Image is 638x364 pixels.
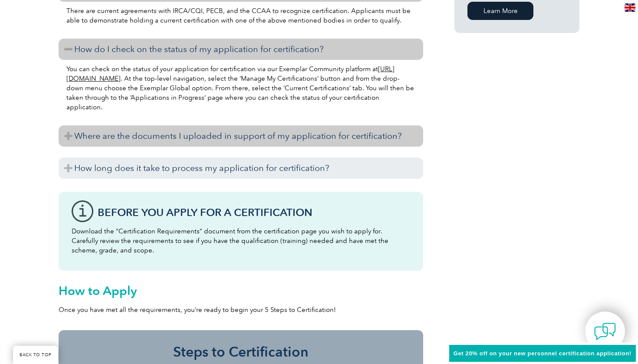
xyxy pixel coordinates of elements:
[594,321,616,342] img: contact-chat.png
[467,2,533,20] a: Learn More
[72,226,410,255] p: Download the “Certification Requirements” document from the certification page you wish to apply ...
[59,284,423,298] h2: How to Apply
[98,207,410,218] h3: Before You Apply For a Certification
[13,346,58,364] a: BACK TO TOP
[59,39,423,60] h3: How do I check on the status of my application for certification?
[59,157,423,179] h3: How long does it take to process my application for certification?
[625,3,635,12] img: en
[454,350,631,357] span: Get 20% off on your new personnel certification application!
[66,64,415,112] p: You can check on the status of your application for certification via our Exemplar Community plat...
[72,343,410,361] h3: Steps to Certification
[59,125,423,147] h3: Where are the documents I uploaded in support of my application for certification?
[59,305,423,315] p: Once you have met all the requirements, you’re ready to begin your 5 Steps to Certification!
[66,6,415,25] p: There are current agreements with IRCA/CQI, PECB, and the CCAA to recognize certification. Applic...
